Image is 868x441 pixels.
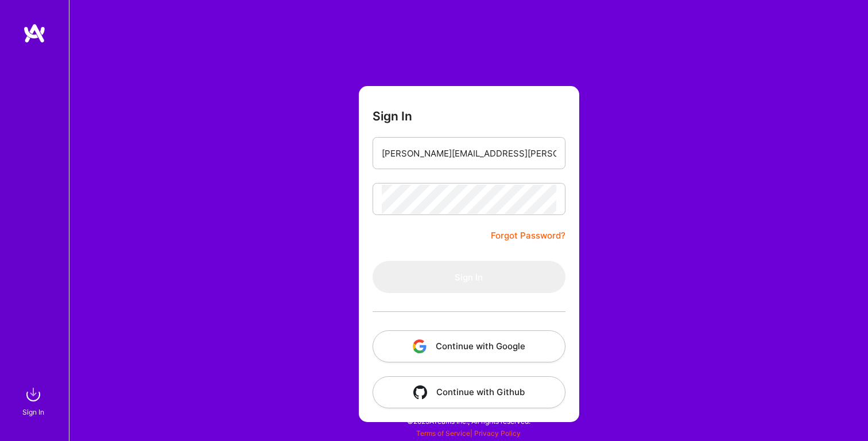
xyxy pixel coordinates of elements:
[491,229,565,243] a: Forgot Password?
[373,376,565,408] button: Continue with Github
[416,429,521,438] span: |
[413,339,427,353] img: icon
[373,109,412,123] h3: Sign In
[24,383,45,418] a: sign inSign In
[22,383,45,406] img: sign in
[413,385,427,399] img: icon
[23,23,46,44] img: logo
[373,330,565,362] button: Continue with Google
[474,429,521,438] a: Privacy Policy
[382,139,556,168] input: Email...
[373,261,565,293] button: Sign In
[416,429,470,438] a: Terms of Service
[22,406,44,418] div: Sign In
[69,407,868,435] div: © 2025 ATeams Inc., All rights reserved.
